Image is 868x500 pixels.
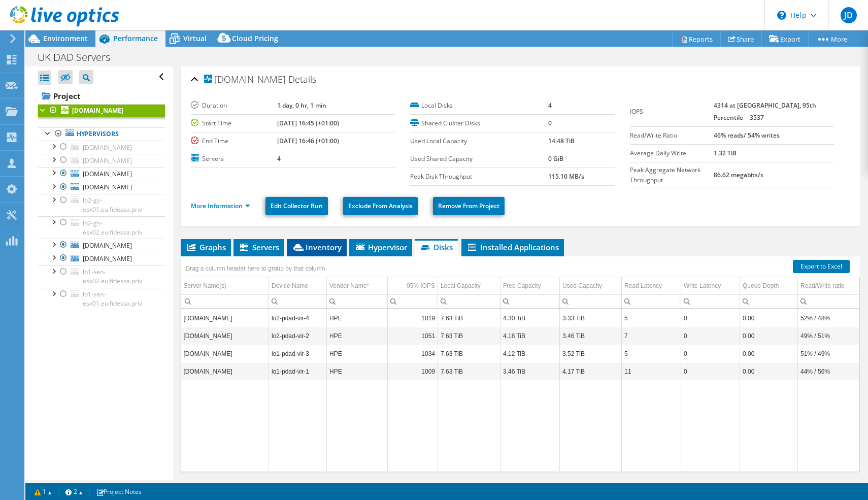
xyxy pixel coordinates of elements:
td: Column Server Name(s), Value lo1-pdad-vir-1.iongroup.net [181,362,269,380]
td: Column Write Latency, Value 0 [681,362,740,380]
span: [DOMAIN_NAME] [204,75,286,85]
a: [DOMAIN_NAME] [38,252,165,265]
td: 95% IOPS Column [388,277,438,295]
a: Project [38,88,165,104]
b: 4 [548,101,552,110]
span: Graphs [186,242,226,252]
div: Write Latency [684,280,721,292]
span: lo2-gs-esx02.eu.fidessa.priv [83,219,142,237]
label: Local Disks [410,101,548,111]
a: Share [720,31,762,47]
svg: \n [777,11,786,20]
div: Free Capacity [503,280,541,292]
label: Used Local Capacity [410,136,548,146]
b: 4 [277,154,281,163]
td: Column Read/Write ratio, Value 51% / 49% [798,345,863,362]
a: [DOMAIN_NAME] [38,167,165,180]
label: Servers [191,154,278,164]
a: lo2-gs-esx02.eu.fidessa.priv [38,216,165,239]
a: 1 [27,485,59,498]
td: Vendor Name* Column [327,277,388,295]
span: [DOMAIN_NAME] [83,241,132,250]
b: [DOMAIN_NAME] [72,106,123,115]
span: Performance [113,34,158,43]
b: 46% reads/ 54% writes [714,131,780,140]
td: Column Used Capacity, Value 3.33 TiB [560,309,622,327]
td: Column Vendor Name*, Value HPE [327,345,388,362]
b: 1 day, 0 hr, 1 min [277,101,326,110]
td: Column Read/Write ratio, Value 49% / 51% [798,327,863,345]
td: Column Device Name, Value lo2-pdad-vir-2 [269,327,327,345]
a: Exclude From Analysis [343,197,418,215]
label: End Time [191,136,278,146]
td: Column Read Latency, Value 7 [622,327,681,345]
label: Peak Disk Throughput [410,172,548,182]
td: Column Server Name(s), Value lo1-pdad-vir-3.iongroup.net [181,345,269,362]
b: 14.48 TiB [548,137,575,145]
b: 0 [548,119,552,127]
td: Column Vendor Name*, Filter cell [327,294,388,308]
label: Shared Cluster Disks [410,118,548,128]
span: Installed Applications [466,242,559,252]
span: [DOMAIN_NAME] [83,156,132,165]
div: Device Name [272,280,308,292]
a: lo1-sen-esx01.eu.fidessa.priv [38,288,165,310]
td: Column Local Capacity, Value 7.63 TiB [438,362,500,380]
span: [DOMAIN_NAME] [83,254,132,263]
td: Column Device Name, Value lo1-pdad-vir-1 [269,362,327,380]
label: Duration [191,101,278,111]
td: Column Server Name(s), Filter cell [181,294,269,308]
td: Column Queue Depth, Value 0.00 [740,309,798,327]
td: Column Vendor Name*, Value HPE [327,309,388,327]
label: IOPS [630,107,714,117]
td: Column Free Capacity, Filter cell [500,294,560,308]
span: lo2-gs-esx01.eu.fidessa.priv [83,196,142,214]
td: Column Read Latency, Value 11 [622,362,681,380]
td: Column Read/Write ratio, Value 44% / 56% [798,362,863,380]
a: 2 [58,485,90,498]
a: Project Notes [89,485,149,498]
td: Column Queue Depth, Filter cell [740,294,798,308]
td: Column Write Latency, Value 0 [681,309,740,327]
a: Remove From Project [433,197,505,215]
a: [DOMAIN_NAME] [38,141,165,154]
div: Used Capacity [562,280,602,292]
b: 86.62 megabits/s [714,171,763,179]
td: Column Local Capacity, Filter cell [438,294,500,308]
span: Environment [43,34,88,43]
span: Disks [420,242,453,252]
span: lo1-sen-esx01.eu.fidessa.priv [83,290,142,308]
label: Average Daily Write [630,148,714,158]
p: Vendor Name is currently only available to VMware supplied disks when using Live Optics collector... [181,478,663,489]
a: Reports [672,31,721,47]
td: Column Read Latency, Filter cell [622,294,681,308]
td: Server Name(s) Column [181,277,269,295]
span: Servers [239,242,279,252]
label: Start Time [191,118,278,128]
td: Column Queue Depth, Value 0.00 [740,362,798,380]
div: Data grid [181,256,860,472]
td: Column Server Name(s), Value lo2-pdad-vir-4.iongroup.net [181,309,269,327]
td: Column Used Capacity, Value 4.17 TiB [560,362,622,380]
td: Column Device Name, Value lo1-pdad-vir-3 [269,345,327,362]
td: Column Queue Depth, Value 0.00 [740,327,798,345]
td: Column Device Name, Filter cell [269,294,327,308]
b: 4314 at [GEOGRAPHIC_DATA], 95th Percentile = 3537 [714,101,816,122]
td: Column 95% IOPS, Filter cell [388,294,438,308]
span: [DOMAIN_NAME] [83,143,132,152]
b: 0 GiB [548,154,563,163]
h1: UK DAD Servers [33,52,126,63]
label: Read/Write Ratio [630,130,714,141]
td: Column 95% IOPS, Value 1051 [388,327,438,345]
td: Column Device Name, Value lo2-pdad-vir-4 [269,309,327,327]
td: Read Latency Column [622,277,681,295]
td: Column Read Latency, Value 5 [622,345,681,362]
a: [DOMAIN_NAME] [38,104,165,117]
a: Export [761,31,809,47]
span: Virtual [183,34,207,43]
label: Used Shared Capacity [410,154,548,164]
a: More Information [191,202,250,210]
span: lo1-sen-esx02.eu.fidessa.priv [83,268,142,285]
td: Column Queue Depth, Value 0.00 [740,345,798,362]
td: Column Local Capacity, Value 7.63 TiB [438,327,500,345]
